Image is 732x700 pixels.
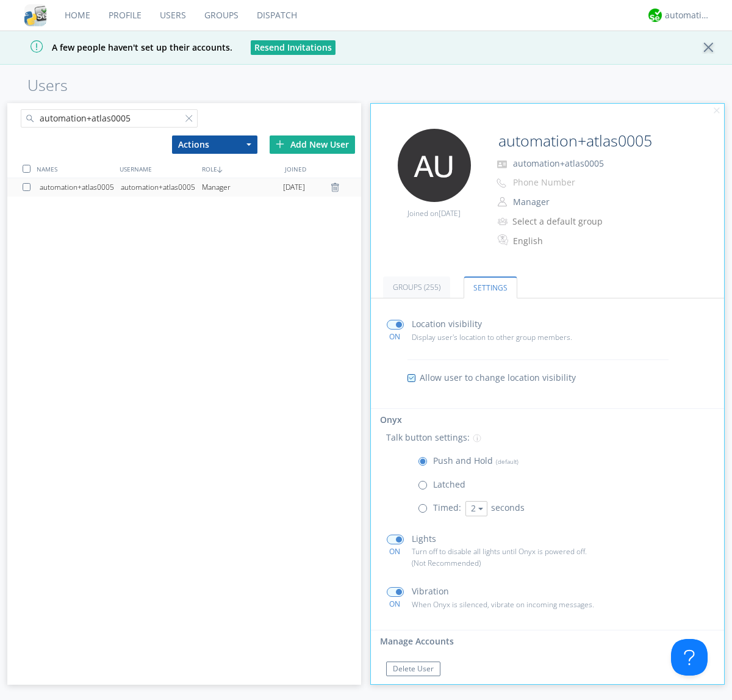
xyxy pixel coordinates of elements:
p: Turn off to disable all lights until Onyx is powered off. [412,546,614,557]
p: When Onyx is silenced, vibrate on incoming messages. [412,599,614,610]
button: Actions [172,135,257,154]
div: Manager [202,178,283,197]
iframe: Toggle Customer Support [671,639,708,676]
div: ON [381,331,409,342]
a: Settings [464,276,517,298]
p: Display user's location to other group members. [412,331,614,343]
img: cddb5a64eb264b2086981ab96f4c1ba7 [24,4,46,26]
div: ROLE [199,160,281,178]
input: Search users [21,109,198,128]
button: Delete User [386,662,440,676]
a: Groups (255) [383,276,450,298]
button: Manager [509,193,631,211]
img: d2d01cd9b4174d08988066c6d424eccd [648,9,662,22]
span: (default) [493,457,518,466]
div: automation+atlas0005 [40,178,121,197]
div: automation+atlas [665,9,711,21]
img: In groups with Translation enabled, this user's messages will be automatically translated to and ... [498,233,510,247]
span: A few people haven't set up their accounts. [9,41,232,53]
img: phone-outline.svg [497,178,506,188]
div: JOINED [282,160,364,178]
p: (Not Recommended) [412,557,614,569]
button: 2 [465,501,487,516]
div: USERNAME [117,160,199,178]
a: automation+atlas0005automation+atlas0005Manager[DATE] [7,178,361,197]
p: Lights [412,532,436,546]
span: Allow user to change location visibility [420,372,576,384]
p: Push and Hold [433,454,518,467]
div: NAMES [34,160,116,178]
p: Timed: [433,501,461,514]
div: ON [381,599,409,609]
p: Talk button settings: [386,431,470,444]
span: seconds [491,502,525,513]
div: ON [381,546,409,557]
div: Add New User [270,135,355,154]
div: English [513,235,615,247]
button: Resend Invitations [251,40,335,55]
p: Latched [433,478,465,491]
div: Select a default group [512,215,614,228]
img: person-outline.svg [498,197,507,207]
div: automation+atlas0005 [121,178,202,197]
span: [DATE] [439,208,461,218]
img: icon-alert-users-thin-outline.svg [498,213,509,229]
span: automation+atlas0005 [513,157,604,169]
img: 373638.png [398,129,471,202]
span: Joined on [407,208,461,218]
input: Name [493,129,691,153]
img: plus.svg [276,140,284,148]
img: cancel.svg [712,107,721,115]
span: [DATE] [283,178,305,197]
p: Location visibility [412,317,482,331]
p: Vibration [412,585,449,598]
